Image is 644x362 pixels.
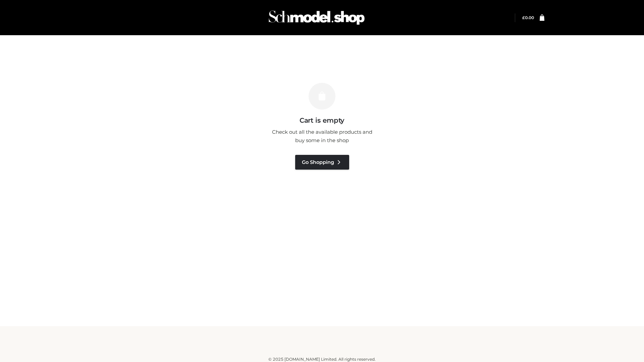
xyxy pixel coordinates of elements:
[522,15,534,20] a: £0.00
[522,15,534,20] bdi: 0.00
[268,128,376,145] p: Check out all the available products and buy some in the shop
[115,116,529,124] h3: Cart is empty
[266,4,367,31] img: Schmodel Admin 964
[522,15,525,20] span: £
[295,155,349,170] a: Go Shopping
